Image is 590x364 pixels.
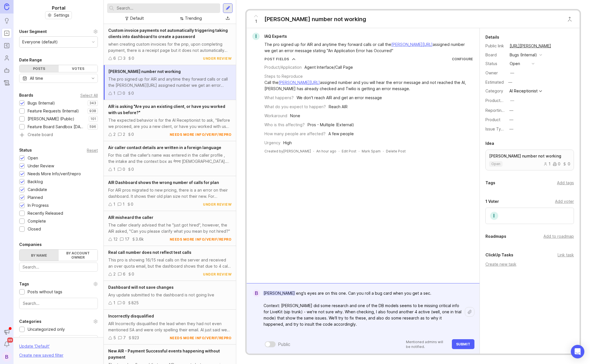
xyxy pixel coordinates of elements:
div: Boards [19,92,33,99]
div: AI Receptionist [509,89,538,93]
div: Who is this affecting? [264,122,305,128]
div: Workaround [264,113,287,119]
div: Backlog [28,179,43,185]
div: 2 [113,131,116,137]
div: Add tags [557,180,574,186]
a: Roadmaps [2,41,12,51]
button: Mark Spam [362,149,381,154]
input: Search... [23,300,94,307]
label: Product [485,117,500,122]
div: Candidate [28,187,47,193]
a: Portal [2,28,12,38]
span: 99 [7,338,13,343]
button: B [2,352,12,362]
p: 343 [89,101,96,105]
a: [PERSON_NAME][URL] [279,80,320,85]
div: Feature Requests (Internal) [28,108,79,114]
div: Create new saved filter [19,352,63,358]
div: A few people [328,131,354,137]
a: Autopilot [2,65,12,76]
div: 6 [113,55,116,61]
div: 2 [113,271,116,277]
div: In Progress [28,202,49,208]
div: 1 [113,166,115,172]
div: needs more info/verif/repro [170,132,232,137]
div: Open [28,155,38,161]
p: Mentioned admins will be notified. [406,339,448,349]
div: 923 [132,335,139,341]
div: Any update submitted to the dashboard is not going live [108,292,231,298]
a: Users [2,53,12,63]
span: Settings [54,12,69,18]
div: Steps to Reproduce [264,73,303,79]
div: Closed [28,226,41,232]
a: Real call number does not reflect test callsThis pro is showing 16/15 real calls on the server an... [104,246,236,281]
span: AIR misheard the caller [108,215,153,220]
label: By account owner [59,250,98,261]
div: Open Intercom Messenger [571,345,584,358]
div: I [252,33,260,40]
div: 0 [131,90,134,96]
div: Owner [485,70,505,76]
div: needs more info/verif/repro [170,336,232,340]
div: For this call the caller's name was entered in the caller profile , the intake and the context bo... [108,152,231,165]
span: Submit [456,342,470,346]
div: 0 [132,271,134,277]
a: AIR Dashboard shows the wrong number of calls for planFor AIR pros migrated to new pricing, there... [104,176,236,211]
div: The pro signed up for AIR and anytime they forward calls or call the [PERSON_NAME][URL] assigned ... [108,76,231,88]
button: Close button [564,14,575,25]
div: Under Review [28,163,54,169]
a: Create board [19,133,98,138]
span: Dashboard will not save changes [108,285,174,290]
div: Bugs (Internal) [510,52,537,58]
div: · [359,149,359,154]
div: What happens? [264,95,294,101]
span: Air caller contact details are written in a foreign language [108,145,221,150]
div: Create new task [485,261,574,267]
div: 17 [125,236,129,242]
span: Custom invoice payments not automatically triggering taking clients into dashboard to create a pa... [108,28,228,39]
a: IIAQ Experts [249,33,291,40]
a: Settings [45,11,72,19]
a: Ideas [2,16,12,26]
div: For AIR pros migrated to new pricing, there is a an error on their dashboard. It shows their old ... [108,187,231,199]
div: 12 [113,236,118,242]
div: Pros - Multiple (External) [308,122,354,128]
div: [PERSON_NAME] number not working [264,15,366,23]
div: Reset [87,149,98,152]
div: — [510,70,514,76]
div: 0 [131,166,134,172]
button: Post Fields [264,57,295,61]
div: Add to roadmap [543,233,574,239]
div: 0 [131,201,133,207]
div: 1 [123,201,125,207]
div: High [283,140,292,146]
div: 0 [123,90,125,96]
div: The caller clearly advised that he "just got hired", however, the AIR asked, "Can you please clar... [108,222,231,234]
div: 3.6k [136,236,144,242]
div: Public [278,341,290,348]
a: [PERSON_NAME][URL] [391,42,433,47]
div: Select All [80,94,98,97]
div: Tags [485,179,495,186]
button: Announcements [2,327,12,337]
div: under review [203,202,231,207]
div: Status [19,147,32,154]
div: 0 [563,162,570,166]
a: An hour ago [316,149,336,154]
span: 1 [255,18,257,25]
p: [PERSON_NAME] number not working [489,153,570,159]
div: Category [485,88,505,94]
div: Delete Post [386,149,406,154]
div: Link task [558,252,574,258]
label: Reporting Team [485,108,516,113]
button: Submit [452,339,474,349]
div: Urgency [264,140,280,146]
span: AIR Dashboard shows the wrong number of calls for plan [108,180,219,185]
div: · [383,149,384,154]
div: Posts without tags [28,289,62,295]
a: Custom invoice payments not automatically triggering taking clients into dashboard to create a pa... [104,24,236,65]
p: 938 [89,109,96,113]
div: — [509,107,513,114]
p: 101 [90,117,96,121]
